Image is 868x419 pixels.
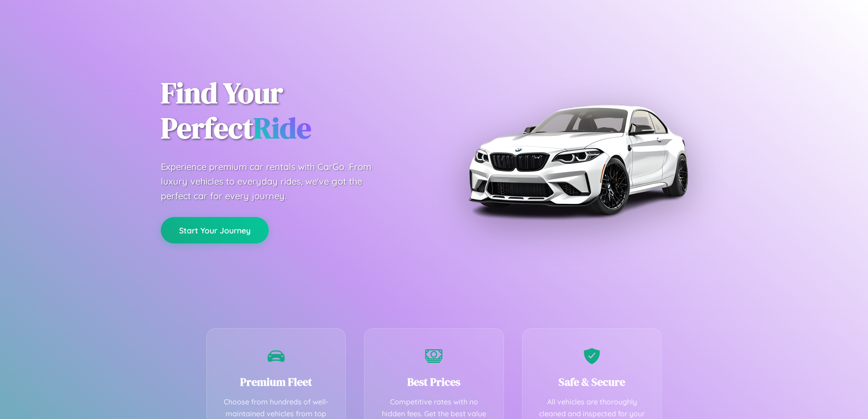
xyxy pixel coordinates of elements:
[161,160,389,203] p: Experience premium car rentals with CarGo. From luxury vehicles to everyday rides, we've got the ...
[221,374,332,389] h3: Premium Fleet
[378,374,490,389] h3: Best Prices
[161,76,421,146] h1: Find Your Perfect
[536,374,648,389] h3: Safe & Secure
[253,108,311,148] span: Ride
[161,217,269,243] button: Start Your Journey
[464,46,692,274] img: Premium BMW car rental vehicle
